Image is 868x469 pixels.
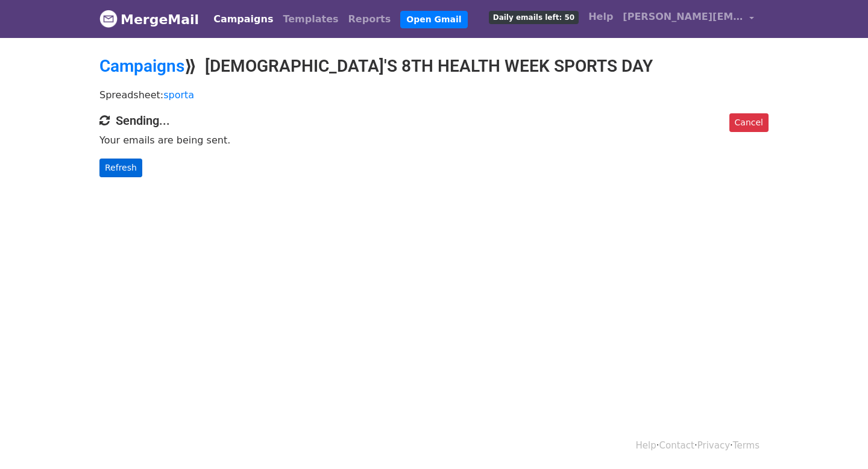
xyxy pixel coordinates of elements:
a: Campaigns [99,56,184,76]
h2: ⟫ [DEMOGRAPHIC_DATA]'S 8TH HEALTH WEEK SPORTS DAY [99,56,769,77]
a: Reports [344,7,396,31]
p: Spreadsheet: [99,89,769,101]
a: Templates [278,7,343,31]
a: Open Gmail [400,11,467,28]
a: [PERSON_NAME][EMAIL_ADDRESS][DOMAIN_NAME] [618,5,759,33]
a: Daily emails left: 50 [484,5,583,29]
iframe: Chat Widget [808,411,868,469]
img: MergeMail logo [99,10,118,28]
p: Your emails are being sent. [99,134,769,146]
a: Contact [659,440,694,451]
a: Help [583,5,618,29]
a: Help [636,440,656,451]
span: Daily emails left: 50 [489,11,579,24]
a: MergeMail [99,7,199,32]
a: Cancel [729,113,769,132]
a: Campaigns [209,7,278,31]
a: Privacy [697,440,730,451]
a: sporta [163,89,194,101]
a: Refresh [99,159,142,177]
span: [PERSON_NAME][EMAIL_ADDRESS][DOMAIN_NAME] [623,10,743,24]
h4: Sending... [99,113,769,128]
a: Terms [733,440,759,451]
